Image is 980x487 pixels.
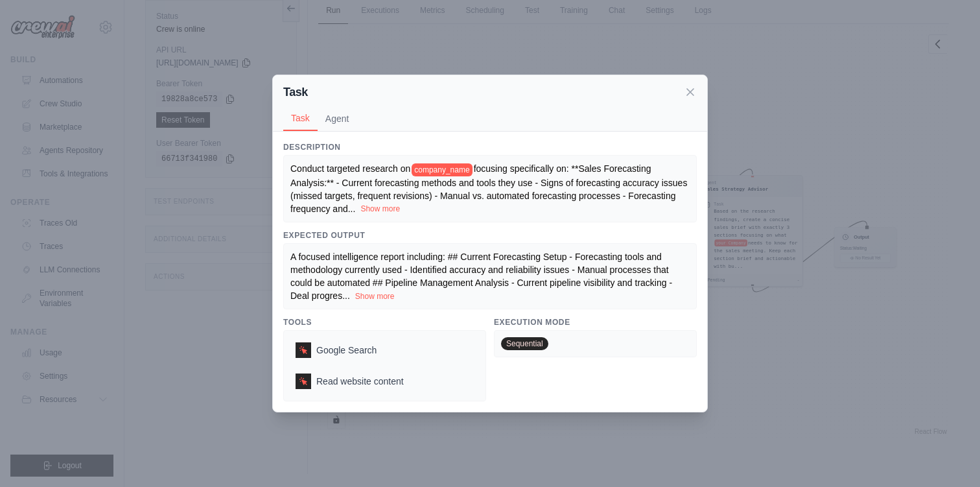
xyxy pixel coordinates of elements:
button: Show more [360,204,400,214]
button: Show more [355,291,395,302]
span: Read website content [316,375,404,388]
span: focusing specifically on: **Sales Forecasting Analysis:** - Current forecasting methods and tools... [290,163,687,213]
span: A focused intelligence report including: ## Current Forecasting Setup - Forecasting tools and met... [290,252,672,301]
h3: Tools [283,317,486,327]
iframe: Chat Widget [915,425,980,487]
div: ... [290,250,690,302]
h3: Execution Mode [494,317,697,327]
button: Agent [318,106,357,131]
span: company_name [412,163,472,176]
span: Conduct targeted research on [290,163,410,174]
span: Google Search [316,344,377,357]
h3: Expected Output [283,230,697,241]
h3: Description [283,142,697,152]
span: Sequential [501,337,548,350]
div: ... [290,162,690,215]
